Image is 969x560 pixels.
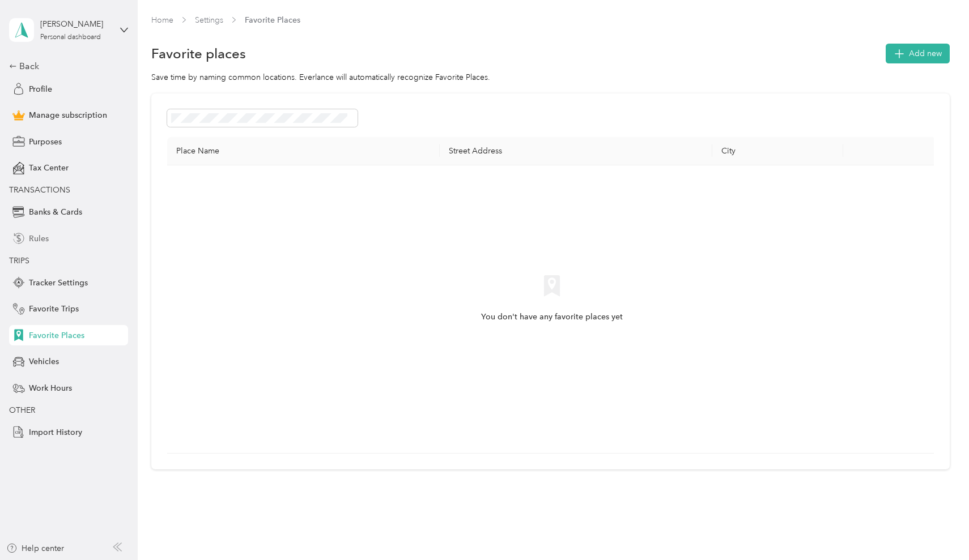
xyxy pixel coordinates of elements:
[9,256,29,266] span: TRIPS
[167,137,440,165] th: Place Name
[29,356,59,367] span: Vehicles
[6,542,64,554] button: Help center
[29,277,88,289] span: Tracker Settings
[909,48,942,59] span: Add new
[40,34,101,41] div: Personal dashboard
[481,311,623,323] span: You don't have any favorite places yet
[29,206,82,218] span: Banks & Cards
[9,405,35,415] span: OTHER
[29,233,49,245] span: Rules
[151,71,949,83] div: Save time by naming common locations. Everlance will automatically recognize Favorite Places.
[245,14,300,26] span: Favorite Places
[151,48,246,59] h1: Favorite places
[29,303,79,315] span: Favorite Trips
[29,109,107,121] span: Manage subscription
[712,137,843,165] th: City
[906,497,969,560] iframe: Everlance-gr Chat Button Frame
[440,137,712,165] th: Street Address
[151,15,173,25] a: Home
[29,426,82,438] span: Import History
[29,162,69,174] span: Tax Center
[9,185,70,195] span: TRANSACTIONS
[40,18,111,30] div: [PERSON_NAME]
[195,15,223,25] a: Settings
[29,382,72,394] span: Work Hours
[29,83,52,95] span: Profile
[29,136,62,148] span: Purposes
[29,330,84,341] span: Favorite Places
[9,59,122,73] div: Back
[886,44,950,63] button: Add new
